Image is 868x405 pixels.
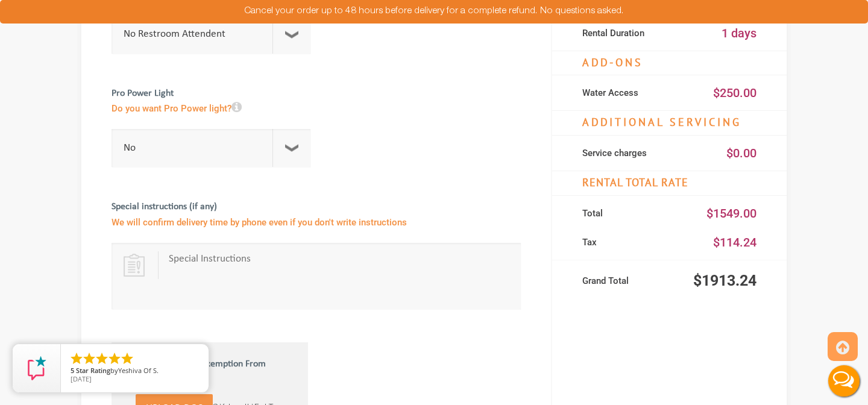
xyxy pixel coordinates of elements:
button: Live Chat [820,357,868,405]
div: Grand Total [582,269,670,292]
div: Tax [582,231,670,254]
h4: Additional Servicing [552,110,787,136]
span: Yeshiva Of S. [118,366,159,375]
div: $114.24 [670,231,757,254]
li:  [95,351,109,366]
span: [DATE] [71,374,92,383]
label: Pro Power Light [112,87,310,127]
label: Special instructions (if any) [112,200,521,240]
div: $0.00 [670,142,757,165]
li:  [69,351,84,366]
span: by [71,367,199,375]
li:  [107,351,122,366]
span: We will confirm delivery time by phone even if you don't write instructions [112,214,521,234]
li:  [120,351,134,366]
span: Do you want Pro Power light? [112,100,310,120]
div: $1549.00 [670,202,757,225]
div: Service charges [582,142,670,165]
div: $250.00 [670,81,757,104]
div: $1913.24 [670,269,757,292]
li:  [82,351,96,366]
label: Upload Your Tax Exemption From Here [136,357,284,391]
div: Total [582,202,670,225]
span: 5 [71,366,74,375]
img: Review Rating [25,356,49,380]
div: 1 days [670,22,757,45]
div: Rental Duration [582,22,670,45]
h4: RENTAL Total RATE [552,171,787,196]
div: Water Access [582,81,670,104]
h4: Add-Ons [552,51,787,76]
span: Star Rating [76,366,110,375]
